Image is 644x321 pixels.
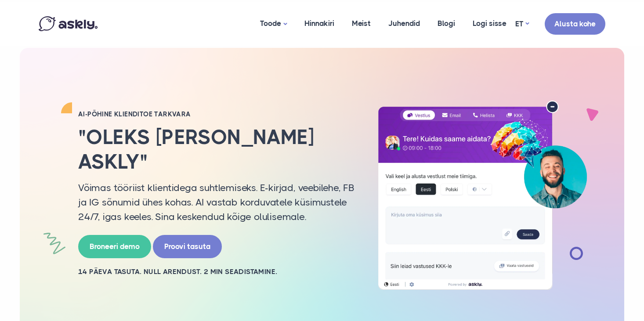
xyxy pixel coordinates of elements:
a: Juhendid [380,2,429,45]
a: Meist [343,2,380,45]
h2: AI-PÕHINE KLIENDITOE TARKVARA [78,110,355,119]
h2: "Oleks [PERSON_NAME] Askly" [78,125,355,173]
a: Proovi tasuta [153,235,222,258]
a: Broneeri demo [78,235,151,258]
a: Toode [251,2,296,46]
img: Askly [39,16,98,31]
h2: 14 PÄEVA TASUTA. NULL ARENDUST. 2 MIN SEADISTAMINE. [78,267,355,277]
img: AI multilingual chat [368,101,597,290]
a: Alusta kohe [545,13,605,35]
a: Hinnakiri [296,2,343,45]
a: Logi sisse [464,2,515,45]
p: Võimas tööriist klientidega suhtlemiseks. E-kirjad, veebilehe, FB ja IG sõnumid ühes kohas. AI va... [78,180,355,224]
a: ET [515,18,529,30]
a: Blogi [429,2,464,45]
